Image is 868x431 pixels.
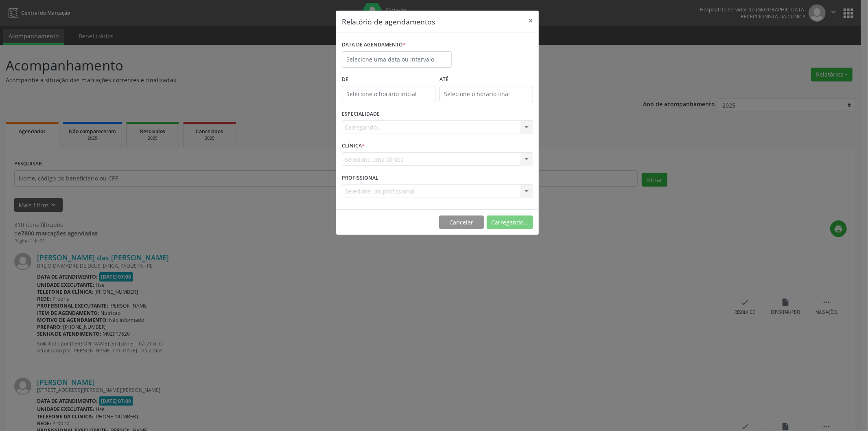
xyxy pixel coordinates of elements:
button: Carregando... [487,215,533,229]
label: DATA DE AGENDAMENTO [342,39,406,51]
input: Selecione o horário inicial [342,86,435,102]
h5: Relatório de agendamentos [342,16,435,27]
label: ESPECIALIDADE [342,108,380,121]
button: Cancelar [439,215,484,229]
label: PROFISSIONAL [342,172,378,184]
label: CLÍNICA [342,140,365,152]
label: De [342,73,435,86]
button: Close [523,11,539,31]
label: ATÉ [439,73,533,86]
input: Selecione uma data ou intervalo [342,51,452,68]
input: Selecione o horário final [439,86,533,102]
